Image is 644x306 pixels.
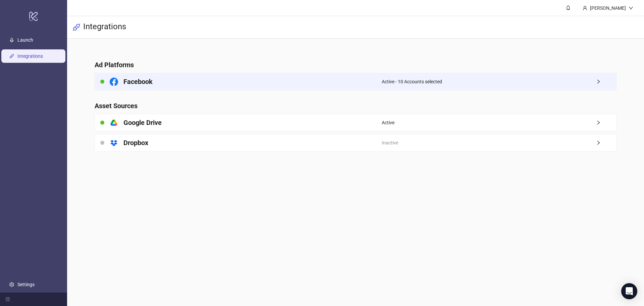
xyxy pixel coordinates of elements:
a: Settings [17,282,35,287]
span: menu-fold [5,297,10,302]
h4: Dropbox [123,138,148,147]
span: api [72,23,80,31]
span: right [596,120,616,125]
span: right [596,140,616,145]
a: Google DriveActiveright [95,114,616,131]
h4: Ad Platforms [95,60,616,70]
span: down [629,6,633,10]
a: FacebookActive - 10 Accounts selectedright [95,73,616,90]
h4: Facebook [123,77,153,86]
span: Active - 10 Accounts selected [382,78,442,85]
h4: Asset Sources [95,101,616,111]
span: user [583,6,587,10]
span: right [596,79,616,84]
a: DropboxInactiveright [95,134,616,151]
h4: Google Drive [123,118,162,127]
span: bell [566,5,571,10]
div: [PERSON_NAME] [587,4,629,12]
a: Integrations [17,53,43,59]
h3: Integrations [83,21,126,33]
span: Active [382,119,394,126]
span: Inactive [382,139,398,146]
a: Launch [17,37,33,43]
div: Open Intercom Messenger [621,283,637,299]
